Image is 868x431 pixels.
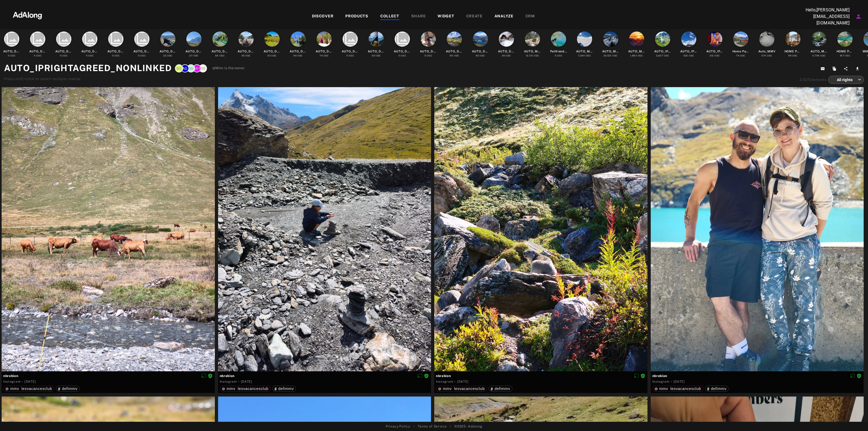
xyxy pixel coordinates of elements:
[58,387,78,391] div: defimmv
[526,54,539,58] div: UGC
[732,49,749,54] div: Home Page ete
[29,49,46,54] div: AUTO_Defi2domaines
[220,373,430,378] span: nbrebion
[829,65,841,72] button: Duplicate collection
[758,49,776,54] div: Auto_MMV
[346,54,354,58] div: UGC
[10,386,52,391] span: mmv_lesvacancesclub
[108,31,123,47] i: collections
[8,54,9,57] span: 0
[840,54,850,58] div: UGC
[60,54,62,57] span: 0
[398,54,400,57] span: 0
[800,78,810,82] span: 2,627
[438,13,454,20] div: WIDGET
[227,386,269,391] span: mmv_lesvacancesclub
[215,54,218,57] span: 58
[238,49,255,54] div: AUTO_Defialtaviva
[857,374,861,378] span: Rights agreed
[159,49,177,54] div: AUTO_Defibergers
[112,54,114,57] span: 0
[438,387,485,391] div: mmv_lesvacancesclub
[380,13,399,20] div: COLLECT
[343,31,358,47] i: collections
[632,373,640,379] button: Disable diffusion on this media
[30,31,45,47] i: collections
[24,380,36,384] time: 2025-08-31T10:38:54.000Z
[425,54,426,57] span: 5
[418,424,446,429] a: Terms of Service
[8,54,16,58] div: UGC
[550,49,567,54] div: Petfriendly
[652,373,862,378] span: nbrebion
[837,49,854,54] div: HOME PAGE MMV
[555,54,563,58] div: UGC
[186,49,203,54] div: AUTO_Defivalcenis
[711,386,727,391] span: defimmv
[220,379,237,384] div: Instagram
[707,387,727,391] div: defimmv
[56,31,71,47] i: collections
[436,373,646,378] span: nbrebion
[398,54,406,58] div: UGC
[4,62,172,75] h1: AUTO_IPRIGHTAGREED_NONLINKED
[4,76,245,82] div: Press shift+click to select multiple medias
[134,31,149,47] i: collections
[241,380,252,384] time: 2025-08-31T10:38:54.000Z
[34,54,36,57] span: 0
[372,54,381,58] div: UGC
[654,49,671,54] div: AUTO_IPRIGHTAGREED_NONLINKED
[278,386,294,391] span: defimmv
[5,387,52,391] div: mmv_lesvacancesclub
[630,54,637,57] span: 1,683
[4,31,19,47] i: collections
[312,13,334,20] div: DISCOVER
[175,64,183,72] div: B.D
[476,54,485,58] div: UGC
[524,49,541,54] div: AUTO_MMV_Content
[706,49,723,54] div: AUTO_IPRIGHTAGREED_ETE
[848,373,857,379] button: Disable diffusion on this media
[394,49,411,54] div: AUTO_Defisaisies
[133,49,151,54] div: AUTO_Defipanorama
[215,54,225,58] div: UGC
[841,405,868,431] iframe: Chat Widget
[208,374,213,378] span: Rights agreed
[446,49,463,54] div: AUTO_Deficlarines
[3,379,20,384] div: Instagram
[416,373,424,379] button: Disable diffusion on this media
[454,424,482,429] span: © 2025 - Adalong
[476,54,479,57] span: 62
[576,49,593,54] div: AUTO_MMV_MONTAGNE_HUMAIN
[62,386,78,391] span: defimmv
[138,54,146,58] div: UGC
[199,64,207,72] div: Communication
[189,54,192,57] span: 27
[812,54,826,58] div: UGC
[800,77,827,83] div: elements
[293,54,303,58] div: UGC
[424,374,429,378] span: Rights agreed
[472,49,489,54] div: AUTO_Defiareches
[494,13,513,20] div: ANALYZE
[107,49,125,54] div: AUTO_Defivalthorens
[163,54,173,58] div: UGC
[466,13,483,20] div: CREATE
[491,387,510,391] div: defimmv
[275,387,294,391] div: defimmv
[346,54,348,57] span: 0
[86,54,88,57] span: 0
[320,54,329,58] div: UGC
[604,54,611,57] span: 20,521
[187,64,195,72] div: Hego.A
[795,7,850,26] p: Hello, [PERSON_NAME][EMAIL_ADDRESS][DOMAIN_NAME]
[60,54,68,58] div: UGC
[680,49,697,54] div: AUTO_IPRIGHTAGREED_HIVER
[674,380,685,384] time: 2025-08-31T10:38:54.000Z
[578,54,585,57] span: 7,244
[372,54,375,57] span: 34
[812,54,819,57] span: 11,769
[420,49,437,54] div: AUTO_Defimenuires
[788,54,797,58] div: UGC
[293,54,296,57] span: 64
